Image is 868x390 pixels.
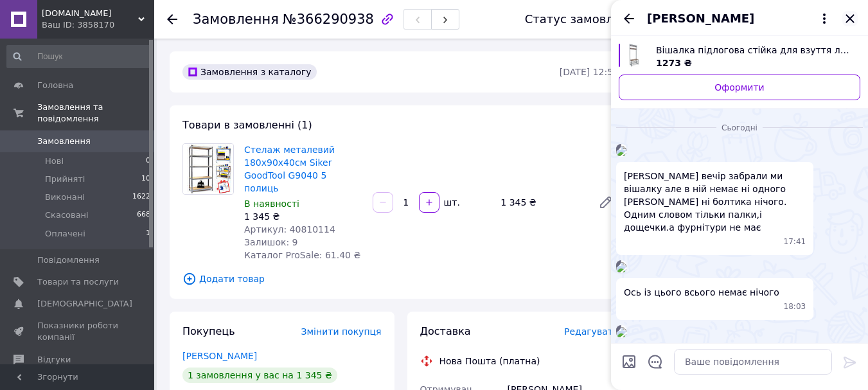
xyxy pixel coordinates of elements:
[784,236,806,247] span: 17:41 12.10.2025
[656,58,692,68] span: 1273 ₴
[182,368,337,383] div: 1 замовлення у вас на 1 345 ₴
[495,193,588,211] div: 1 345 ₴
[182,351,257,361] a: [PERSON_NAME]
[244,145,335,193] a: Стелаж металевий 180х90х40см Siker GoodTool G9040 5 полиць
[37,320,119,343] span: Показники роботи компанії
[441,196,461,209] div: шт.
[616,262,626,272] img: 96c73b59-9d09-4d43-a444-38c361b2caeb_w500_h500
[616,121,863,134] div: 12.10.2025
[6,45,152,68] input: Пошук
[182,272,619,286] span: Додати товар
[616,327,626,337] img: 1e369327-341d-4165-971a-9a76ea71366b_w500_h500
[182,64,317,80] div: Замовлення з каталогу
[45,228,85,240] span: Оплачені
[37,298,132,310] span: [DEMOGRAPHIC_DATA]
[616,146,626,156] img: 908c97db-fb99-4a83-a2a7-86a9530e7908_w500_h500
[45,155,64,167] span: Нові
[842,11,858,26] button: Закрити
[37,136,91,147] span: Замовлення
[716,123,763,134] span: Сьогодні
[45,173,85,185] span: Прийняті
[619,75,860,100] a: Оформити
[619,44,860,69] a: Переглянути товар
[42,8,138,19] span: Bless-Market.prom.ua
[45,191,85,203] span: Виконані
[647,10,832,27] button: [PERSON_NAME]
[244,237,298,247] span: Залишок: 9
[436,355,544,368] div: Нова Пошта (платна)
[420,325,471,337] span: Доставка
[182,119,312,131] span: Товари в замовленні (1)
[244,210,362,223] div: 1 345 ₴
[37,254,100,266] span: Повідомлення
[560,67,619,77] time: [DATE] 12:50
[301,326,382,337] span: Змінити покупця
[624,286,779,299] span: Ось із цього всього немає нічого
[623,44,646,67] img: 6726699689_w640_h640_vishalka-pidlogova-stijka.jpg
[244,199,299,209] span: В наявності
[37,80,73,91] span: Головна
[283,12,374,27] span: №366290938
[132,191,150,203] span: 1622
[183,144,233,194] img: Стелаж металевий 180х90х40см Siker GoodTool G9040 5 полиць
[45,209,89,221] span: Скасовані
[193,12,279,27] span: Замовлення
[37,354,71,366] span: Відгуки
[647,10,754,27] span: [PERSON_NAME]
[141,173,150,185] span: 10
[525,13,643,26] div: Статус замовлення
[42,19,154,31] div: Ваш ID: 3858170
[37,276,119,288] span: Товари та послуги
[621,11,637,26] button: Назад
[146,228,150,240] span: 1
[137,209,150,221] span: 668
[593,190,619,215] a: Редагувати
[182,325,235,337] span: Покупець
[167,13,177,26] div: Повернутися назад
[244,224,335,235] span: Артикул: 40810114
[564,326,619,337] span: Редагувати
[624,170,806,234] span: [PERSON_NAME] вечір забрали ми вішалку але в ній немає ні одного [PERSON_NAME] ні болтика нічого....
[37,102,154,125] span: Замовлення та повідомлення
[244,250,360,260] span: Каталог ProSale: 61.40 ₴
[146,155,150,167] span: 0
[656,44,850,57] span: Вішалка підлогова стійка для взуття лофт Bonro 126
[784,301,806,312] span: 18:03 12.10.2025
[647,353,664,370] button: Відкрити шаблони відповідей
